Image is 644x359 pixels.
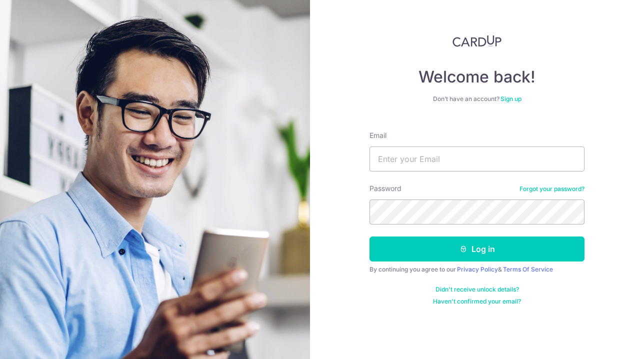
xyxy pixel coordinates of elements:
label: Password [369,183,401,193]
button: Log in [369,236,584,261]
a: Haven't confirmed your email? [433,297,521,305]
div: By continuing you agree to our & [369,265,584,273]
a: Didn't receive unlock details? [435,285,519,293]
img: CardUp Logo [452,35,501,47]
h4: Welcome back! [369,67,584,87]
div: Don’t have an account? [369,95,584,103]
a: Forgot your password? [519,185,584,193]
a: Sign up [500,95,521,102]
input: Enter your Email [369,146,584,171]
a: Terms Of Service [503,265,553,273]
label: Email [369,130,386,140]
a: Privacy Policy [457,265,498,273]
